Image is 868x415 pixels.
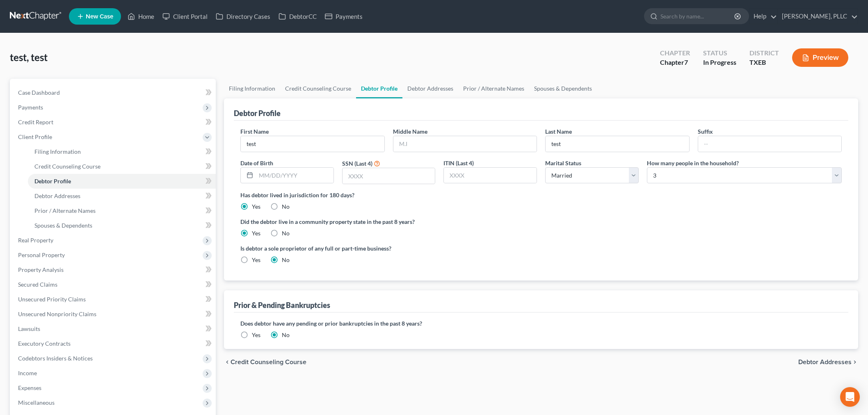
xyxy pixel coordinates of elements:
span: Credit Counseling Course [231,359,306,365]
input: MM/DD/YYYY [256,168,333,183]
input: Search by name... [660,9,736,24]
button: Debtor Addresses chevron_right [798,359,858,365]
div: Status [703,48,736,58]
a: Credit Counseling Course [280,79,356,98]
a: Executory Contracts [11,336,216,351]
label: Marital Status [545,159,581,167]
span: Payments [18,104,43,111]
span: Debtor Addresses [34,192,80,199]
i: chevron_left [224,359,231,365]
label: Yes [252,256,260,264]
span: Unsecured Priority Claims [18,296,86,303]
span: Real Property [18,237,53,244]
a: Secured Claims [11,277,216,292]
a: Spouses & Dependents [28,218,216,233]
label: Suffix [698,127,713,136]
label: Yes [252,331,260,339]
a: Debtor Addresses [402,79,458,98]
a: Debtor Profile [356,79,402,98]
span: Filing Information [34,148,81,155]
a: Filing Information [28,144,216,159]
span: New Case [86,14,113,20]
button: Preview [792,48,848,67]
a: Filing Information [224,79,280,98]
label: Last Name [545,127,572,136]
a: Payments [321,9,367,24]
input: -- [241,136,384,152]
label: How many people in the household? [647,159,739,167]
input: M.I [393,136,537,152]
label: Yes [252,203,260,211]
a: Credit Report [11,115,216,130]
span: Spouses & Dependents [34,222,92,229]
label: Does debtor have any pending or prior bankruptcies in the past 8 years? [240,319,842,328]
label: First Name [240,127,269,136]
label: No [282,229,290,237]
input: -- [698,136,842,152]
a: Unsecured Priority Claims [11,292,216,307]
span: Property Analysis [18,266,64,273]
a: Spouses & Dependents [529,79,597,98]
span: Credit Counseling Course [34,163,101,170]
div: In Progress [703,58,736,67]
a: Help [749,9,777,24]
a: Home [123,9,158,24]
label: SSN (Last 4) [342,159,372,168]
a: Client Portal [158,9,212,24]
span: Credit Report [18,119,53,125]
a: Prior / Alternate Names [458,79,529,98]
span: Codebtors Insiders & Notices [18,355,93,362]
span: Executory Contracts [18,340,71,347]
span: Prior / Alternate Names [34,207,96,214]
span: Personal Property [18,251,65,258]
a: Property Analysis [11,262,216,277]
label: Did the debtor live in a community property state in the past 8 years? [240,217,842,226]
button: chevron_left Credit Counseling Course [224,359,306,365]
label: Middle Name [393,127,427,136]
span: Income [18,369,37,376]
span: Client Profile [18,133,52,140]
span: Case Dashboard [18,89,60,96]
div: TXEB [749,58,779,67]
label: ITIN (Last 4) [443,159,474,167]
span: Lawsuits [18,325,40,332]
label: No [282,203,290,211]
div: Chapter [660,48,690,58]
input: XXXX [444,168,537,183]
label: No [282,331,290,339]
label: Yes [252,229,260,237]
div: Chapter [660,58,690,67]
span: Expenses [18,384,41,391]
a: Unsecured Nonpriority Claims [11,307,216,322]
div: Open Intercom Messenger [840,387,860,407]
div: Debtor Profile [234,108,281,118]
input: -- [546,136,689,152]
i: chevron_right [852,359,858,365]
label: Is debtor a sole proprietor of any full or part-time business? [240,244,537,253]
a: Case Dashboard [11,85,216,100]
a: Prior / Alternate Names [28,203,216,218]
a: Lawsuits [11,322,216,336]
div: Prior & Pending Bankruptcies [234,300,330,310]
span: Debtor Profile [34,178,71,185]
a: Directory Cases [212,9,274,24]
span: Debtor Addresses [798,359,852,365]
span: Secured Claims [18,281,57,288]
a: Debtor Addresses [28,189,216,203]
span: Unsecured Nonpriority Claims [18,310,96,317]
input: XXXX [343,168,435,184]
label: Has debtor lived in jurisdiction for 180 days? [240,191,842,199]
a: [PERSON_NAME], PLLC [778,9,858,24]
label: Date of Birth [240,159,273,167]
a: Credit Counseling Course [28,159,216,174]
label: No [282,256,290,264]
div: District [749,48,779,58]
span: 7 [684,58,688,66]
span: test, test [10,51,48,63]
span: Miscellaneous [18,399,55,406]
a: DebtorCC [274,9,321,24]
a: Debtor Profile [28,174,216,189]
